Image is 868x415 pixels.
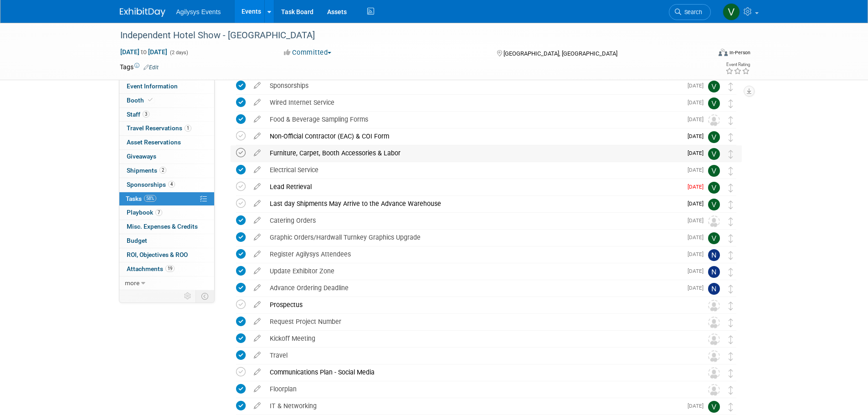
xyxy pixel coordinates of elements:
div: Electrical Service [265,162,682,178]
a: edit [249,284,265,292]
a: ROI, Objectives & ROO [119,248,214,262]
i: Move task [729,82,733,91]
span: [DATE] [688,116,708,123]
a: Staff3 [119,108,214,122]
i: Move task [729,268,733,277]
span: Budget [127,237,147,244]
span: [DATE] [688,403,708,409]
span: 7 [155,209,162,216]
div: Sponsorships [265,78,682,93]
img: Unassigned [708,300,720,312]
a: Playbook7 [119,206,214,220]
img: Natalie Morin [708,266,720,278]
i: Move task [729,234,733,243]
a: edit [249,250,265,258]
span: 3 [143,111,149,118]
img: Vaitiare Munoz [708,81,720,92]
a: edit [249,166,265,174]
div: Catering Orders [265,213,682,228]
i: Move task [729,335,733,344]
i: Move task [729,318,733,327]
img: Unassigned [708,350,720,362]
span: Asset Reservations [127,138,181,146]
div: Independent Hotel Show - [GEOGRAPHIC_DATA] [117,27,697,44]
div: Advance Ordering Deadline [265,280,682,296]
div: Graphic Orders/Hardwall Turnkey Graphics Upgrade [265,230,682,245]
img: Vaitiare Munoz [723,3,740,20]
span: [DATE] [688,82,708,89]
a: edit [249,183,265,191]
a: edit [249,368,265,376]
a: Budget [119,234,214,248]
a: edit [249,82,265,90]
span: 58% [144,195,156,202]
img: Vaitiare Munoz [708,131,720,143]
span: [DATE] [688,285,708,291]
a: Edit [144,64,159,71]
span: Booth [127,97,154,104]
a: edit [249,301,265,309]
img: Unassigned [708,114,720,126]
a: Booth [119,94,214,108]
span: (2 days) [169,50,188,56]
span: Search [681,9,702,15]
i: Move task [729,251,733,260]
td: Toggle Event Tabs [195,290,214,302]
img: Unassigned [708,333,720,345]
a: edit [249,200,265,208]
span: [DATE] [688,268,708,274]
a: Tasks58% [119,192,214,206]
img: ExhibitDay [120,8,165,17]
a: edit [249,267,265,275]
a: Asset Reservations [119,136,214,149]
span: [DATE] [688,184,708,190]
a: Sponsorships4 [119,178,214,192]
a: edit [249,115,265,123]
a: edit [249,233,265,241]
a: edit [249,334,265,343]
a: Giveaways [119,150,214,164]
a: edit [249,98,265,107]
i: Move task [729,369,733,378]
a: edit [249,351,265,359]
div: Register Agilysys Attendees [265,246,682,262]
a: Misc. Expenses & Credits [119,220,214,234]
div: Prospectus [265,297,690,313]
img: Natalie Morin [708,283,720,295]
div: Lead Retrieval [265,179,682,195]
span: 2 [159,167,166,174]
span: [DATE] [688,133,708,139]
div: Event Format [657,47,751,61]
span: Giveaways [127,153,156,160]
a: Shipments2 [119,164,214,178]
span: Shipments [127,167,166,174]
span: Staff [127,111,149,118]
span: [DATE] [688,167,708,173]
span: [DATE] [688,234,708,241]
a: edit [249,318,265,326]
i: Move task [729,386,733,395]
img: Vaitiare Munoz [708,199,720,210]
div: Last day Shipments May Arrive to the Advance Warehouse [265,196,682,211]
img: Unassigned [708,317,720,328]
i: Move task [729,217,733,226]
i: Move task [729,150,733,159]
span: [DATE] [DATE] [120,48,168,56]
a: edit [249,132,265,140]
i: Move task [729,116,733,125]
img: Unassigned [708,384,720,396]
button: Committed [281,48,335,57]
div: Kickoff Meeting [265,331,690,346]
a: Travel Reservations1 [119,122,214,135]
div: Travel [265,348,690,363]
img: Vaitiare Munoz [708,165,720,177]
span: Tasks [126,195,156,202]
span: Event Information [127,82,178,90]
i: Move task [729,352,733,361]
span: Agilysys Events [176,8,221,15]
div: Food & Beverage Sampling Forms [265,112,682,127]
span: Attachments [127,265,175,272]
span: [GEOGRAPHIC_DATA], [GEOGRAPHIC_DATA] [503,50,617,57]
i: Move task [729,200,733,209]
img: Vaitiare Munoz [708,148,720,160]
